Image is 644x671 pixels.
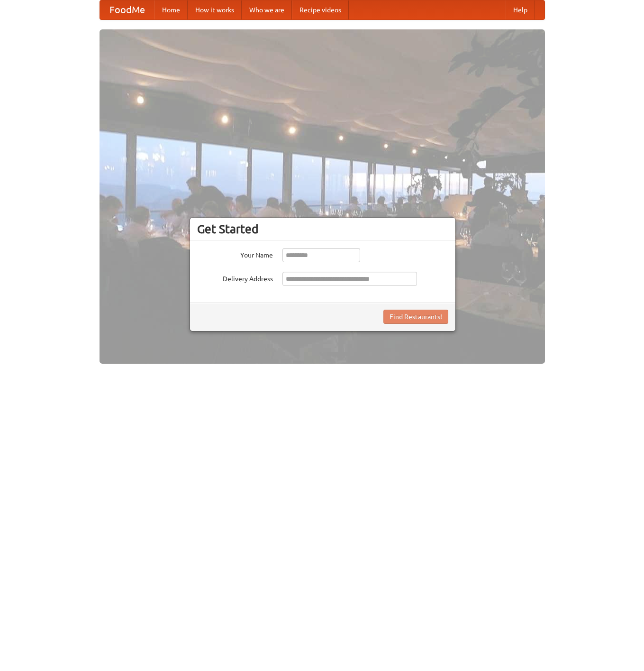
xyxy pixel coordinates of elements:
[154,0,188,19] a: Home
[197,272,273,284] label: Delivery Address
[197,248,273,260] label: Your Name
[188,0,242,19] a: How it works
[383,310,448,324] button: Find Restaurants!
[242,0,292,19] a: Who we are
[100,0,154,19] a: FoodMe
[197,222,448,236] h3: Get Started
[292,0,349,19] a: Recipe videos
[506,0,535,19] a: Help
